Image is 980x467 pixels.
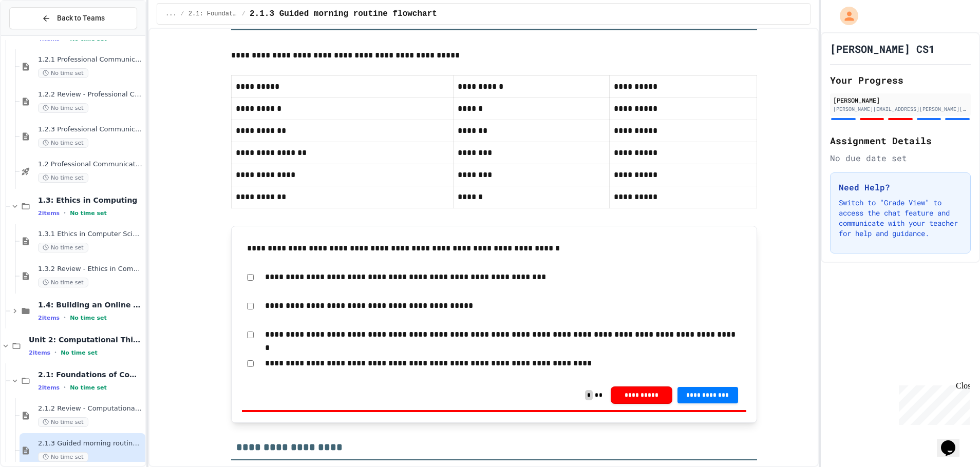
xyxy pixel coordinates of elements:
span: 1.3.2 Review - Ethics in Computer Science [38,265,143,274]
div: Chat with us now!Close [4,4,71,65]
span: No time set [70,210,107,217]
span: 2 items [38,210,60,217]
h2: Assignment Details [830,133,971,148]
span: 2.1.3 Guided morning routine flowchart [250,8,437,20]
span: Unit 2: Computational Thinking & Problem-Solving [29,335,143,344]
span: 1.2 Professional Communication [38,160,143,169]
span: ... [165,10,177,18]
span: / [181,10,184,18]
span: 2 items [38,315,60,321]
span: 2.1: Foundations of Computational Thinking [189,10,238,18]
div: [PERSON_NAME] [833,95,968,105]
span: 2 items [29,349,50,356]
div: No due date set [830,152,971,164]
span: No time set [38,278,88,287]
span: • [54,348,56,357]
span: • [64,209,66,217]
span: 2.1: Foundations of Computational Thinking [38,370,143,379]
div: [PERSON_NAME][EMAIL_ADDRESS][PERSON_NAME][DOMAIN_NAME] [833,105,968,113]
button: Back to Teams [9,7,137,29]
span: 1.3.1 Ethics in Computer Science [38,230,143,239]
h1: [PERSON_NAME] CS1 [830,42,935,56]
span: No time set [70,384,107,391]
span: No time set [38,173,88,183]
span: 2 items [38,384,60,391]
span: 1.3: Ethics in Computing [38,196,143,205]
span: No time set [70,315,107,321]
span: • [64,383,66,392]
span: 1.2.3 Professional Communication Challenge [38,125,143,134]
span: 1.2.2 Review - Professional Communication [38,90,143,99]
span: No time set [38,417,88,427]
span: • [64,314,66,322]
span: No time set [38,243,88,252]
span: No time set [38,68,88,78]
span: 1.2.1 Professional Communication [38,55,143,64]
span: / [242,10,246,18]
iframe: chat widget [937,426,970,457]
span: No time set [38,452,88,462]
div: My Account [829,4,861,28]
h2: Your Progress [830,73,971,87]
span: No time set [61,349,98,356]
span: No time set [38,103,88,113]
span: 2.1.2 Review - Computational Thinking and Problem Solving [38,404,143,413]
p: Switch to "Grade View" to access the chat feature and communicate with your teacher for help and ... [839,198,962,239]
span: Back to Teams [57,13,105,24]
span: No time set [38,138,88,148]
iframe: chat widget [895,381,970,425]
h3: Need Help? [839,181,962,193]
span: 2.1.3 Guided morning routine flowchart [38,439,143,448]
span: 1.4: Building an Online Presence [38,300,143,309]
